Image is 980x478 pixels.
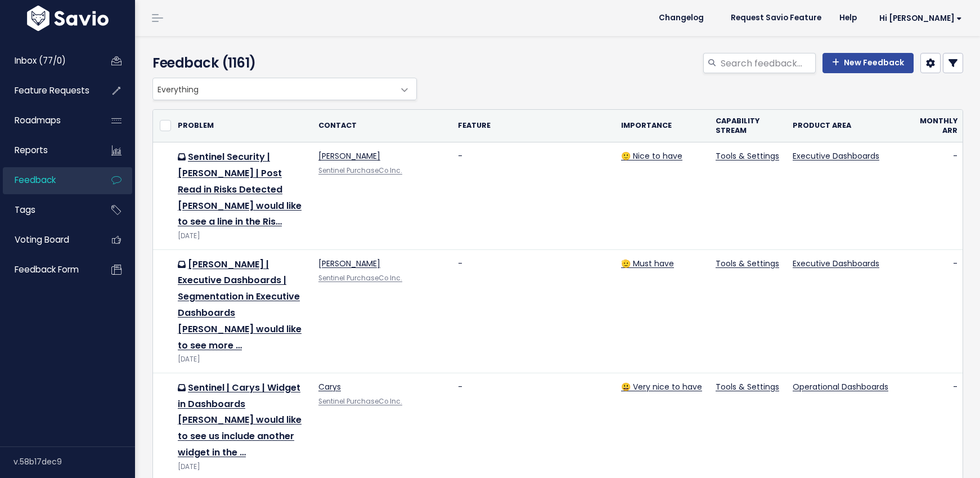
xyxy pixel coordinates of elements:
[153,78,394,100] span: Everything
[720,53,816,73] input: Search feedback...
[793,258,879,269] a: Executive Dashboards
[614,110,709,142] th: Importance
[14,447,135,476] div: v.58b17dec9
[3,48,93,74] a: Inbox (77/0)
[913,249,964,373] td: -
[3,167,93,193] a: Feedback
[15,263,79,275] span: Feedback form
[793,381,888,392] a: Operational Dashboards
[3,257,93,283] a: Feedback form
[178,258,302,352] a: [PERSON_NAME] | Executive Dashboards | Segmentation in Executive Dashboards [PERSON_NAME] would l...
[709,110,786,142] th: Capability stream
[722,10,830,26] a: Request Savio Feature
[171,110,312,142] th: Problem
[3,137,93,163] a: Reports
[152,53,412,73] h4: Feedback (1161)
[15,234,69,245] span: Voting Board
[451,142,614,249] td: -
[318,381,341,392] a: Carys
[15,144,48,156] span: Reports
[451,249,614,373] td: -
[318,397,402,406] a: Sentinel PurchaseCo Inc.
[793,150,879,162] a: Executive Dashboards
[913,110,964,142] th: Monthly ARR
[152,78,417,100] span: Everything
[15,174,56,186] span: Feedback
[318,166,402,175] a: Sentinel PurchaseCo Inc.
[716,258,779,269] a: Tools & Settings
[178,230,305,242] div: [DATE]
[3,78,93,104] a: Feature Requests
[621,381,702,392] a: 😃 Very nice to have
[15,84,89,96] span: Feature Requests
[15,114,61,126] span: Roadmaps
[621,258,674,269] a: 🫡 Must have
[178,150,302,228] a: Sentinel Security | [PERSON_NAME] | Post Read in Risks Detected [PERSON_NAME] would like to see a...
[15,204,35,216] span: Tags
[24,6,111,31] img: logo-white.9d6f32f41409.svg
[312,110,451,142] th: Contact
[178,381,302,459] a: Sentinel | Carys | Widget in Dashboards [PERSON_NAME] would like to see us include another widget...
[15,55,66,66] span: Inbox (77/0)
[913,142,964,249] td: -
[822,53,914,73] a: New Feedback
[318,150,380,162] a: [PERSON_NAME]
[178,354,305,365] div: [DATE]
[716,381,779,392] a: Tools & Settings
[451,110,614,142] th: Feature
[318,274,402,283] a: Sentinel PurchaseCo Inc.
[830,10,866,26] a: Help
[318,258,380,269] a: [PERSON_NAME]
[659,14,704,22] span: Changelog
[786,110,913,142] th: Product Area
[3,227,93,253] a: Voting Board
[178,461,305,473] div: [DATE]
[621,150,682,162] a: 🙂 Nice to have
[3,197,93,223] a: Tags
[716,150,779,162] a: Tools & Settings
[866,10,971,27] a: Hi [PERSON_NAME]
[3,108,93,133] a: Roadmaps
[879,14,962,23] span: Hi [PERSON_NAME]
